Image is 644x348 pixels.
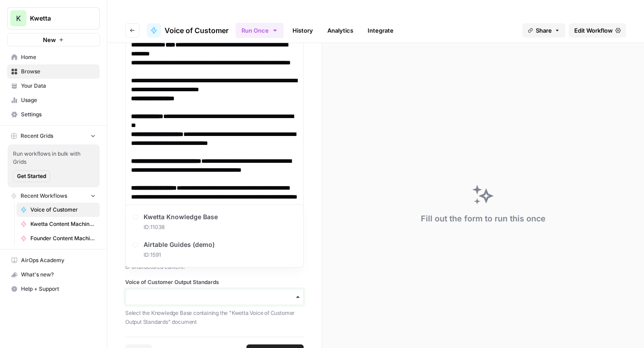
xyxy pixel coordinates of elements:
span: Edit Workflow [574,26,613,35]
span: Get Started [17,172,46,180]
a: Analytics [322,23,359,38]
span: Kwetta Content Machine - Weekly [30,220,96,228]
label: Voice of Customer Output Standards [125,278,304,286]
a: Kwetta Content Machine - Weekly [17,217,100,231]
span: Voice of Customer [165,25,229,36]
div: Domain Overview [36,53,80,59]
button: Run Once [236,23,284,38]
span: Browse [21,68,96,76]
span: Help + Support [21,285,96,293]
img: tab_keywords_by_traffic_grey.svg [90,52,97,59]
button: Workspace: Kwetta [7,7,100,30]
a: Usage [7,93,100,107]
button: New [7,33,100,47]
p: Select the Knowledge Base containing the "Kwetta Voice of Customer Output Standards" document [125,309,304,326]
img: tab_domain_overview_orange.svg [26,52,33,59]
button: Share [522,23,565,38]
span: Recent Workflows [21,192,67,200]
a: AirOps Academy [7,253,100,267]
div: Domain: [DOMAIN_NAME] [23,23,98,30]
span: Settings [21,110,96,119]
span: AirOps Academy [21,256,96,264]
img: website_grey.svg [14,23,21,30]
button: Recent Workflows [7,189,100,203]
a: History [287,23,318,38]
span: Your Data [21,82,96,90]
span: Recent Grids [21,132,53,140]
span: ID: 1591 [144,251,215,259]
div: Fill out the form to run this once [421,212,546,225]
span: Share [536,26,552,35]
span: Kwetta [30,14,84,23]
a: Voice of Customer [147,23,229,38]
span: ID: 11038 [144,223,218,231]
span: Voice of Customer [30,206,96,214]
span: Kwetta Knowledge Base [144,212,218,221]
span: New [43,35,56,44]
span: Usage [21,96,96,104]
span: K [16,13,21,24]
span: Home [21,53,96,61]
span: Run workflows in bulk with Grids [13,150,94,166]
a: Home [7,50,100,64]
div: v 4.0.25 [25,14,44,21]
button: Get Started [13,170,50,182]
a: Browse [7,64,100,79]
button: What's new? [7,267,100,282]
span: Founder Content Machine [30,234,96,242]
a: Settings [7,107,100,122]
div: What's new? [8,268,99,281]
a: Integrate [362,23,399,38]
a: Founder Content Machine [17,231,100,246]
button: Help + Support [7,282,100,296]
div: Keywords by Traffic [100,53,148,59]
img: logo_orange.svg [14,14,21,21]
a: Edit Workflow [569,23,626,38]
button: Recent Grids [7,129,100,143]
span: Airtable Guides (demo) [144,240,215,249]
a: Your Data [7,79,100,93]
a: Voice of Customer [17,203,100,217]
